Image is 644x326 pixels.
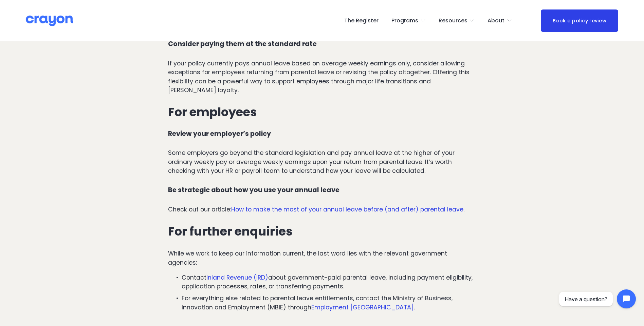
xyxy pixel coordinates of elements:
a: How to make the most of your annual leave before (and after) parental leave [231,205,463,213]
p: Some employers go beyond the standard legislation and pay annual leave at the higher of your ordi... [168,148,476,175]
a: Inland Revenue (IRD) [206,273,268,282]
h4: Be strategic about how you use your annual leave [168,186,476,194]
p: While we work to keep our information current, the last word lies with the relevant government ag... [168,249,476,267]
span: Programs [391,16,418,26]
a: The Register [344,15,379,26]
a: folder dropdown [391,15,426,26]
span: About [487,16,504,26]
p: Check out our article: . [168,205,476,214]
a: folder dropdown [439,15,475,26]
h3: For further enquiries [168,225,476,238]
strong: Consider paying them at the standard rate [168,39,317,48]
p: If your policy currently pays annual leave based on average weekly earnings only, consider allowi... [168,59,476,95]
h4: Review your employer’s policy [168,130,476,138]
a: Book a policy review [541,9,618,32]
a: folder dropdown [487,15,512,26]
span: Resources [439,16,467,26]
p: For everything else related to parental leave entitlements, contact the Ministry of Business, Inn... [182,294,476,312]
a: Employment [GEOGRAPHIC_DATA] [311,303,414,311]
h3: For employees [168,105,476,119]
img: Crayon [26,15,73,27]
p: Contact about government-paid parental leave, including payment eligibility, application processe... [182,273,476,291]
